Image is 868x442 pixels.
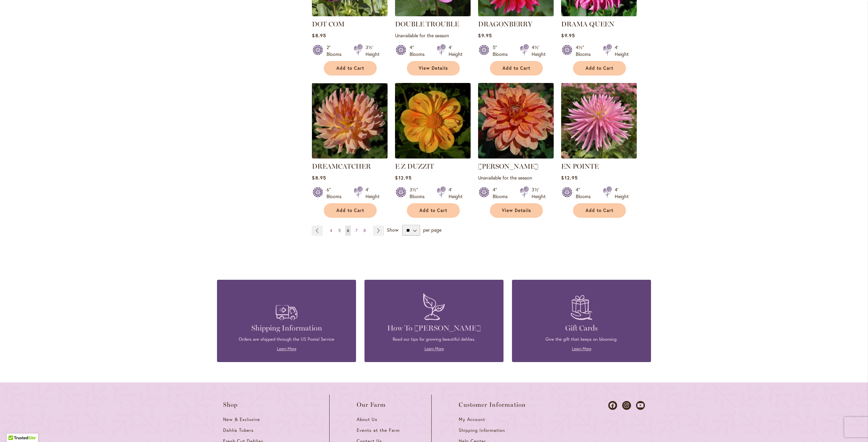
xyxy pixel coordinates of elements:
[395,32,471,39] p: Unavailable for the season
[478,32,492,39] span: $9.95
[227,336,346,342] p: Orders are shipped through the US Postal Service
[459,427,505,433] span: Shipping Information
[357,401,386,408] span: Our Farm
[493,186,512,200] div: 4" Blooms
[478,162,538,170] a: [PERSON_NAME]
[337,226,342,236] a: 5
[324,61,377,76] button: Add to Cart
[561,11,637,18] a: DRAMA QUEEN
[312,153,388,160] a: Dreamcatcher
[338,228,341,233] span: 5
[324,203,377,218] button: Add to Cart
[490,61,543,76] button: Add to Cart
[407,203,460,218] button: Add to Cart
[223,417,260,422] span: New & Exclusive
[395,83,471,159] img: E Z DUZZIT
[490,203,543,218] a: View Details
[561,174,577,181] span: $12.95
[573,203,626,218] button: Add to Cart
[312,174,326,181] span: $8.95
[366,186,379,200] div: 4' Height
[375,323,493,333] h4: How To [PERSON_NAME]
[366,44,379,58] div: 3½' Height
[573,61,626,76] button: Add to Cart
[449,44,462,58] div: 4' Height
[425,346,444,351] a: Learn More
[375,336,493,342] p: Read our tips for growing beautiful dahlias.
[459,417,485,422] span: My Account
[502,65,530,71] span: Add to Cart
[522,336,641,342] p: Give the gift that keeps on blooming.
[354,226,359,236] a: 7
[410,186,429,200] div: 3½" Blooms
[227,323,346,333] h4: Shipping Information
[336,65,364,71] span: Add to Cart
[493,44,512,58] div: 5" Blooms
[561,20,614,28] a: DRAMA QUEEN
[277,346,296,351] a: Learn More
[561,32,575,39] span: $9.95
[572,346,591,351] a: Learn More
[478,11,554,18] a: DRAGONBERRY
[395,174,411,181] span: $12.95
[561,153,637,160] a: EN POINTE
[522,323,641,333] h4: Gift Cards
[363,228,366,233] span: 8
[387,227,398,233] span: Show
[419,208,447,213] span: Add to Cart
[478,83,554,159] img: ELIJAH MASON
[561,162,599,170] a: EN POINTE
[608,401,617,410] a: Dahlias on Facebook
[478,153,554,160] a: ELIJAH MASON
[312,32,326,39] span: $8.95
[355,228,357,233] span: 7
[419,65,448,71] span: View Details
[395,20,459,28] a: DOUBLE TROUBLE
[576,44,595,58] div: 4½" Blooms
[312,11,388,18] a: DOT COM
[395,11,471,18] a: DOUBLE TROUBLE
[395,153,471,160] a: E Z DUZZIT
[532,44,546,58] div: 4½' Height
[586,208,613,213] span: Add to Cart
[223,401,238,408] span: Shop
[395,162,434,170] a: E Z DUZZIT
[478,174,554,181] p: Unavailable for the season
[561,83,637,159] img: EN POINTE
[636,401,645,410] a: Dahlias on Youtube
[478,20,532,28] a: DRAGONBERRY
[357,417,377,422] span: About Us
[576,186,595,200] div: 4" Blooms
[5,418,24,437] iframe: Launch Accessibility Center
[312,162,371,170] a: DREAMCATCHER
[586,65,613,71] span: Add to Cart
[449,186,462,200] div: 4' Height
[532,186,546,200] div: 3½' Height
[347,228,349,233] span: 6
[330,228,332,233] span: 4
[502,208,531,213] span: View Details
[362,226,368,236] a: 8
[407,61,460,76] a: View Details
[336,208,364,213] span: Add to Cart
[459,401,526,408] span: Customer Information
[423,227,441,233] span: per page
[223,427,254,433] span: Dahlia Tubers
[312,20,344,28] a: DOT COM
[615,186,629,200] div: 4' Height
[615,44,629,58] div: 4' Height
[312,83,388,159] img: Dreamcatcher
[328,226,334,236] a: 4
[327,44,346,58] div: 2" Blooms
[357,427,399,433] span: Events at the Farm
[327,186,346,200] div: 6" Blooms
[622,401,631,410] a: Dahlias on Instagram
[410,44,429,58] div: 4" Blooms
